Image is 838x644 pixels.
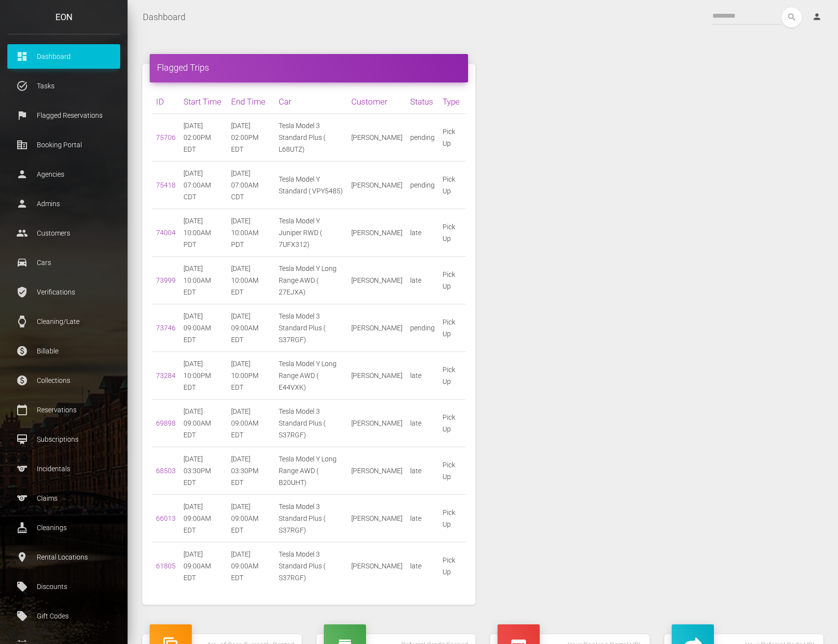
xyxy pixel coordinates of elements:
td: Pick Up [439,542,466,590]
th: Start Time [180,90,227,114]
a: paid Collections [7,368,120,393]
p: Collections [15,373,113,388]
a: paid Billable [7,339,120,363]
p: Reservations [15,402,113,417]
td: [PERSON_NAME] [347,400,406,447]
a: task_alt Tasks [7,74,120,98]
p: Subscriptions [15,432,113,447]
td: [PERSON_NAME] [347,161,406,209]
a: 75706 [156,134,176,141]
a: sports Incidentals [7,456,120,481]
td: pending [406,304,439,352]
a: local_offer Gift Codes [7,604,120,628]
td: [PERSON_NAME] [347,495,406,542]
p: Tasks [15,79,113,93]
p: Rental Locations [15,550,113,564]
td: late [406,542,439,590]
a: local_offer Discounts [7,574,120,599]
a: 74004 [156,229,176,237]
td: [DATE] 03:30PM EDT [180,447,227,495]
td: [DATE] 10:00AM EDT [180,257,227,304]
td: Tesla Model Y Standard ( VPY5485) [275,161,348,209]
td: [DATE] 09:00AM EDT [180,400,227,447]
a: 73999 [156,276,176,284]
td: [PERSON_NAME] [347,542,406,590]
td: late [406,495,439,542]
td: Tesla Model Y Juniper RWD ( 7UFX312) [275,209,348,257]
a: dashboard Dashboard [7,44,120,69]
p: Claims [15,491,113,506]
td: late [406,257,439,304]
td: Tesla Model 3 Standard Plus ( S37RGF) [275,304,348,352]
a: flag Flagged Reservations [7,103,120,128]
td: [PERSON_NAME] [347,304,406,352]
td: pending [406,161,439,209]
td: late [406,447,439,495]
td: Pick Up [439,209,466,257]
a: Dashboard [143,5,185,29]
td: [DATE] 02:00PM EDT [227,114,275,161]
a: 61805 [156,562,176,570]
td: Tesla Model Y Long Range AWD ( 27EJXA) [275,257,348,304]
td: Pick Up [439,257,466,304]
td: Pick Up [439,114,466,161]
a: 68503 [156,467,176,475]
a: 69898 [156,419,176,427]
p: Verifications [15,285,113,299]
a: 73284 [156,372,176,379]
a: cleaning_services Cleanings [7,515,120,540]
th: Customer [347,90,406,114]
p: Cleanings [15,520,113,535]
td: [PERSON_NAME] [347,209,406,257]
td: Tesla Model 3 Standard Plus ( S37RGF) [275,542,348,590]
th: ID [152,90,180,114]
td: [DATE] 10:00PM EDT [227,352,275,400]
a: card_membership Subscriptions [7,427,120,452]
a: person Admins [7,191,120,216]
td: [DATE] 07:00AM CDT [227,161,275,209]
a: person Agencies [7,162,120,187]
td: Pick Up [439,304,466,352]
td: [PERSON_NAME] [347,114,406,161]
a: place Rental Locations [7,545,120,569]
th: Type [439,90,466,114]
p: Customers [15,226,113,241]
td: [DATE] 10:00PM EDT [180,352,227,400]
p: Discounts [15,579,113,594]
button: search [782,7,802,27]
p: Gift Codes [15,609,113,623]
p: Admins [15,196,113,211]
td: [DATE] 10:00AM EDT [227,257,275,304]
td: pending [406,114,439,161]
td: Pick Up [439,352,466,400]
a: corporate_fare Booking Portal [7,133,120,157]
td: [DATE] 09:00AM EDT [180,542,227,590]
td: [DATE] 03:30PM EDT [227,447,275,495]
td: [PERSON_NAME] [347,352,406,400]
p: Cleaning/Late [15,314,113,329]
h4: Flagged Trips [157,61,461,74]
i: person [812,12,822,22]
td: [DATE] 09:00AM EDT [227,495,275,542]
th: Car [275,90,348,114]
p: Flagged Reservations [15,108,113,123]
td: Pick Up [439,447,466,495]
a: 66013 [156,514,176,522]
td: [DATE] 09:00AM EDT [227,542,275,590]
td: [DATE] 07:00AM CDT [180,161,227,209]
td: [DATE] 10:00AM PDT [180,209,227,257]
td: Tesla Model Y Long Range AWD ( E44VXK) [275,352,348,400]
a: verified_user Verifications [7,280,120,304]
a: person [805,7,831,27]
td: Pick Up [439,495,466,542]
td: [PERSON_NAME] [347,447,406,495]
a: drive_eta Cars [7,250,120,275]
a: sports Claims [7,486,120,510]
td: late [406,209,439,257]
p: Agencies [15,167,113,182]
p: Cars [15,255,113,270]
td: [DATE] 09:00AM EDT [180,495,227,542]
td: [DATE] 09:00AM EDT [227,304,275,352]
p: Incidentals [15,461,113,476]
